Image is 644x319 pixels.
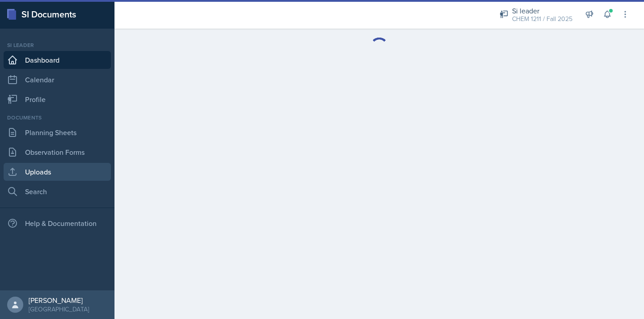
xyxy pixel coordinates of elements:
[4,90,111,108] a: Profile
[4,123,111,141] a: Planning Sheets
[4,114,111,122] div: Documents
[4,214,111,232] div: Help & Documentation
[4,71,111,89] a: Calendar
[4,143,111,161] a: Observation Forms
[512,5,572,16] div: Si leader
[29,305,89,314] div: [GEOGRAPHIC_DATA]
[4,183,111,200] a: Search
[4,51,111,69] a: Dashboard
[29,296,89,305] div: [PERSON_NAME]
[4,41,111,49] div: Si leader
[4,163,111,181] a: Uploads
[512,14,572,24] div: CHEM 1211 / Fall 2025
